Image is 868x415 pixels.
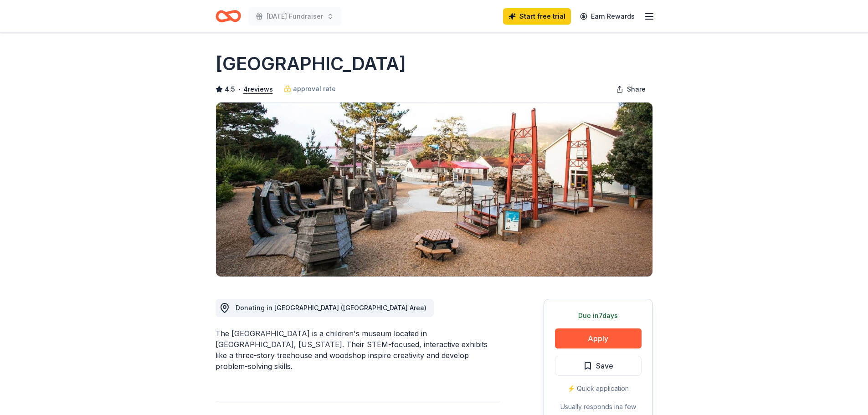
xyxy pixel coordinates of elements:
div: Due in 7 days [555,310,642,321]
h1: [GEOGRAPHIC_DATA] [216,51,406,77]
a: Home [216,5,241,27]
span: Share [627,84,646,95]
a: Earn Rewards [575,8,640,25]
img: Image for Bay Area Discovery Museum [216,102,652,277]
button: 4reviews [243,84,273,95]
span: approval rate [293,83,336,94]
button: Share [609,80,653,98]
button: Apply [555,328,642,348]
span: Save [596,360,613,372]
a: approval rate [284,83,336,94]
div: The [GEOGRAPHIC_DATA] is a children's museum located in [GEOGRAPHIC_DATA], [US_STATE]. Their STEM... [216,328,500,372]
button: [DATE] Fundraiser [248,7,341,26]
a: Start free trial [503,8,571,25]
div: ⚡️ Quick application [555,383,642,394]
span: Donating in [GEOGRAPHIC_DATA] ([GEOGRAPHIC_DATA] Area) [236,304,426,312]
button: Save [555,356,642,376]
span: • [237,86,241,93]
span: 4.5 [225,84,235,95]
span: [DATE] Fundraiser [267,11,323,22]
